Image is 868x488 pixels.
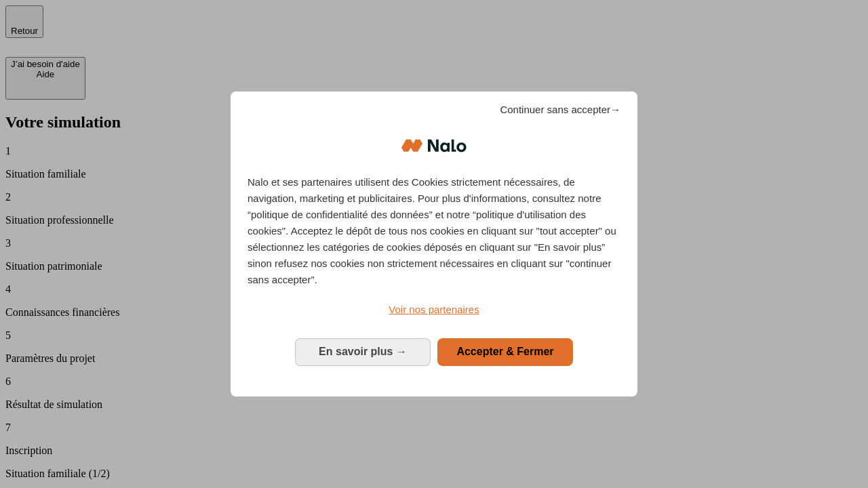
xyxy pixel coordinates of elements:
img: Logo [401,125,467,166]
span: En savoir plus → [319,346,407,357]
span: Continuer sans accepter→ [500,102,620,118]
span: Voir nos partenaires [389,304,479,315]
span: Accepter & Fermer [456,346,553,357]
button: Accepter & Fermer: Accepter notre traitement des données et fermer [437,338,573,365]
button: En savoir plus: Configurer vos consentements [295,338,431,365]
p: Nalo et ses partenaires utilisent des Cookies strictement nécessaires, de navigation, marketing e... [248,174,620,288]
a: Voir nos partenaires [248,302,620,318]
div: Bienvenue chez Nalo Gestion du consentement [231,91,637,396]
